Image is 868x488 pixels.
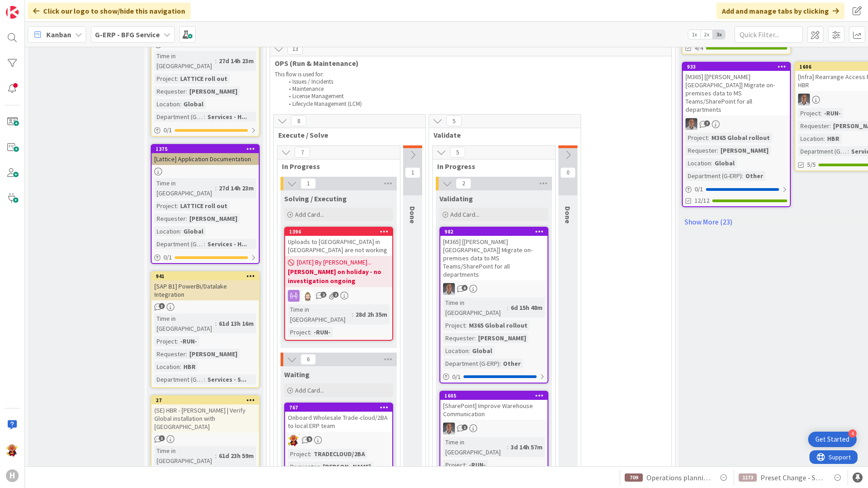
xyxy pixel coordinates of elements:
[156,146,259,152] div: 1375
[187,214,240,224] div: [PERSON_NAME]
[301,178,316,189] span: 1
[440,423,547,434] div: PS
[204,112,205,122] span: :
[154,86,186,96] div: Requester
[156,397,259,403] div: 27
[440,392,547,400] div: 1605
[152,272,259,300] div: 941[SAP B1] PowerBi/Datalake Integration
[808,432,857,447] div: Open Get Started checklist, remaining modules: 4
[177,336,178,346] span: :
[181,226,206,236] div: Global
[284,93,667,100] li: License Management
[682,62,791,207] a: 933[M365] [[PERSON_NAME] [GEOGRAPHIC_DATA]] Migrate on-premises data to MS Teams/SharePoint for a...
[695,43,703,53] span: 4/4
[824,134,825,144] span: :
[440,392,547,420] div: 1605[SharePoint] Improve Warehouse Communication
[798,134,824,144] div: Location
[288,327,310,337] div: Project
[440,371,547,383] div: 0/1
[704,120,710,126] span: 7
[695,196,710,205] span: 12/12
[695,184,703,194] span: 0 / 1
[284,78,667,85] li: Issues / Incidents
[452,372,461,382] span: 0 / 1
[440,228,547,280] div: 982[M365] [[PERSON_NAME] [GEOGRAPHIC_DATA]] Migrate on-premises data to MS Teams/SharePoint for a...
[456,178,471,189] span: 2
[288,267,390,285] b: [PERSON_NAME] on holiday - no investigation ongoing
[711,158,712,168] span: :
[284,100,667,108] li: Lifecycle Management (LCM)
[700,30,713,39] span: 2x
[154,349,186,359] div: Requester
[443,346,469,356] div: Location
[6,6,19,19] img: Visit kanbanzone.com
[712,158,737,168] div: Global
[291,115,306,126] span: 8
[822,108,843,118] div: -RUN-
[462,285,468,291] span: 6
[180,362,181,372] span: :
[310,327,311,337] span: :
[560,167,576,178] span: 0
[178,336,199,346] div: -RUN-
[798,94,810,105] img: PS
[282,162,389,171] span: In Progress
[443,333,474,343] div: Requester
[708,133,709,143] span: :
[408,206,417,224] span: Done
[154,362,180,372] div: Location
[163,253,172,262] span: 0 / 1
[154,374,204,384] div: Department (G-ERP)
[443,298,507,318] div: Time in [GEOGRAPHIC_DATA]
[508,303,545,313] div: 6d 15h 48m
[848,429,857,438] div: 4
[163,125,172,135] span: 0 / 1
[683,63,790,115] div: 933[M365] [[PERSON_NAME] [GEOGRAPHIC_DATA]] Migrate on-premises data to MS Teams/SharePoint for a...
[501,359,523,368] div: Other
[683,184,790,195] div: 0/1
[444,229,547,235] div: 982
[152,252,259,263] div: 0/1
[508,442,545,452] div: 3d 14h 57m
[465,460,467,470] span: :
[440,236,547,280] div: [M365] [[PERSON_NAME] [GEOGRAPHIC_DATA]] Migrate on-premises data to MS Teams/SharePoint for all ...
[215,451,217,461] span: :
[295,386,324,394] span: Add Card...
[829,121,831,131] span: :
[152,153,259,165] div: [Lattice] Application Documentation
[686,145,717,155] div: Requester
[443,359,499,368] div: Department (G-ERP)
[439,194,473,203] span: Validating
[152,145,259,165] div: 1375[Lattice] Application Documentation
[743,171,765,181] div: Other
[713,30,725,39] span: 3x
[295,147,310,158] span: 7
[186,349,187,359] span: :
[186,86,187,96] span: :
[443,460,465,470] div: Project
[311,327,333,337] div: -RUN-
[686,158,711,168] div: Location
[205,239,249,249] div: Services - H...
[285,236,392,256] div: Uploads to [GEOGRAPHIC_DATA] in [GEOGRAPHIC_DATA] are not working
[285,403,392,432] div: 767Onboard Wholesale Trade-cloud/2BA to local ERP team
[154,74,177,84] div: Project
[507,442,508,452] span: :
[151,17,260,137] a: Time in [GEOGRAPHIC_DATA]:27d 14h 23mProject:LATTICE roll outRequester:[PERSON_NAME]Location:Glob...
[446,115,462,126] span: 5
[434,130,569,139] span: Validate
[798,146,848,156] div: Department (G-ERP)
[462,424,468,430] span: 1
[717,145,718,155] span: :
[154,214,186,224] div: Requester
[284,85,667,93] li: Maintenance
[688,30,700,39] span: 1x
[285,228,392,256] div: 1396Uploads to [GEOGRAPHIC_DATA] in [GEOGRAPHIC_DATA] are not working
[204,374,205,384] span: :
[187,86,240,96] div: [PERSON_NAME]
[687,64,790,70] div: 933
[760,472,825,483] span: Preset Change - Shipping in Shipping Schedule
[798,108,820,118] div: Project
[288,462,319,472] div: Requester
[686,171,742,181] div: Department (G-ERP)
